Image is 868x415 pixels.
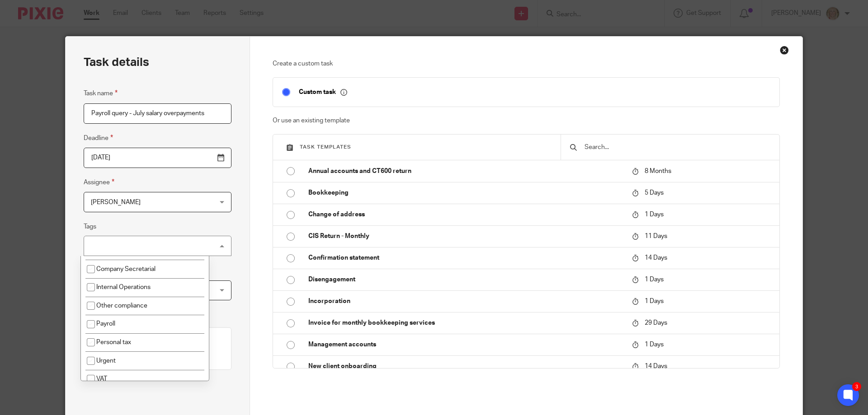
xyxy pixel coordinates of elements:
p: CIS Return - Monthly [308,232,623,241]
span: Internal Operations [96,284,151,290]
label: Task name [84,88,118,98]
span: 29 Days [645,320,667,326]
span: [PERSON_NAME] [91,199,141,205]
input: Pick a date [84,148,231,168]
span: VAT [96,376,107,382]
span: 1 Days [645,276,664,283]
span: 14 Days [645,255,667,261]
p: Management accounts [308,340,623,349]
span: 5 Days [645,190,664,196]
span: Urgent [96,358,116,364]
span: 14 Days [645,363,667,369]
label: Tags [84,222,96,231]
p: Incorporation [308,297,623,306]
span: Payroll [96,321,115,327]
p: Bookkeeping [308,188,623,197]
span: 1 Days [645,298,664,304]
p: Change of address [308,210,623,219]
label: Assignee [84,177,114,187]
span: Task templates [300,145,351,149]
p: New client onboarding [308,362,623,371]
p: Custom task [299,88,347,96]
span: 1 Days [645,211,664,218]
p: Disengagement [308,275,623,284]
p: Confirmation statement [308,253,623,262]
span: 11 Days [645,233,667,239]
input: Search... [584,142,770,152]
span: Other compliance [96,303,147,309]
span: Company Secretarial [96,266,156,272]
p: Or use an existing template [273,116,780,125]
p: Create a custom task [273,59,780,68]
p: Annual accounts and CT600 return [308,167,623,176]
span: Personal tax [96,339,131,345]
div: Close this dialog window [780,46,789,55]
h2: Task details [84,55,149,70]
span: 1 Days [645,341,664,348]
div: 3 [852,382,861,391]
p: Invoice for monthly bookkeeping services [308,318,623,327]
label: Deadline [84,133,113,143]
span: 8 Months [645,168,671,174]
input: Task name [84,103,231,124]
